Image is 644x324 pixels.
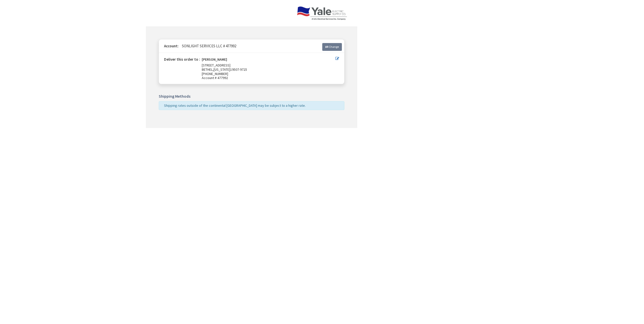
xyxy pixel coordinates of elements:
span: Shipping rates outside of the continental [GEOGRAPHIC_DATA] may be subject to a higher rate. [164,103,306,108]
a: Change [322,43,342,51]
img: Yale Electric Supply Co. [297,6,347,20]
span: [US_STATE] [214,67,230,72]
span: [PHONE_NUMBER] [202,71,228,76]
h5: Shipping Methods [159,94,344,99]
span: Change [329,45,339,49]
strong: Account: [164,44,179,48]
strong: [PERSON_NAME] [202,57,227,63]
span: 19507-9725 [230,67,247,72]
strong: Deliver this order to : [164,57,200,62]
span: SONLIGHT SERVICES LLC # 477992 [179,44,236,48]
span: Account # 477992 [202,76,335,80]
span: [STREET_ADDRESS] [202,63,230,67]
span: BETHEL, [202,67,214,72]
